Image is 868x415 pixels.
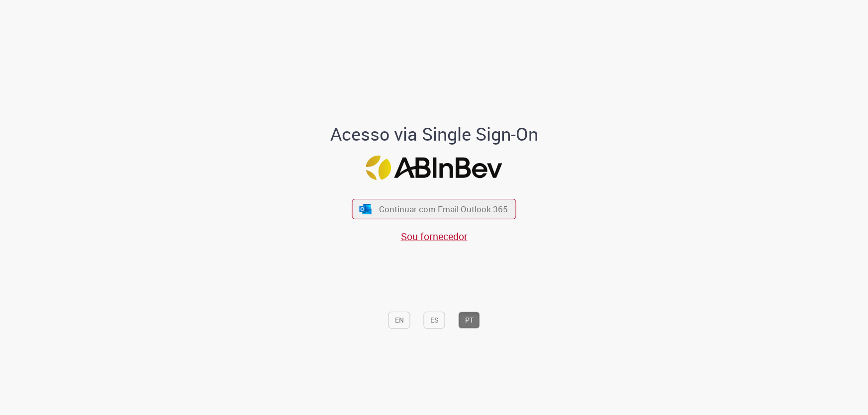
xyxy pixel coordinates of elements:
h1: Acesso via Single Sign-On [296,124,572,144]
button: ícone Azure/Microsoft 360 Continuar com Email Outlook 365 [352,199,516,219]
img: ícone Azure/Microsoft 360 [358,204,372,214]
button: ES [424,312,445,329]
img: Logo ABInBev [366,156,502,180]
button: PT [459,312,480,329]
a: Sou fornecedor [401,230,468,243]
button: EN [388,312,410,329]
span: Continuar com Email Outlook 365 [379,203,508,215]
